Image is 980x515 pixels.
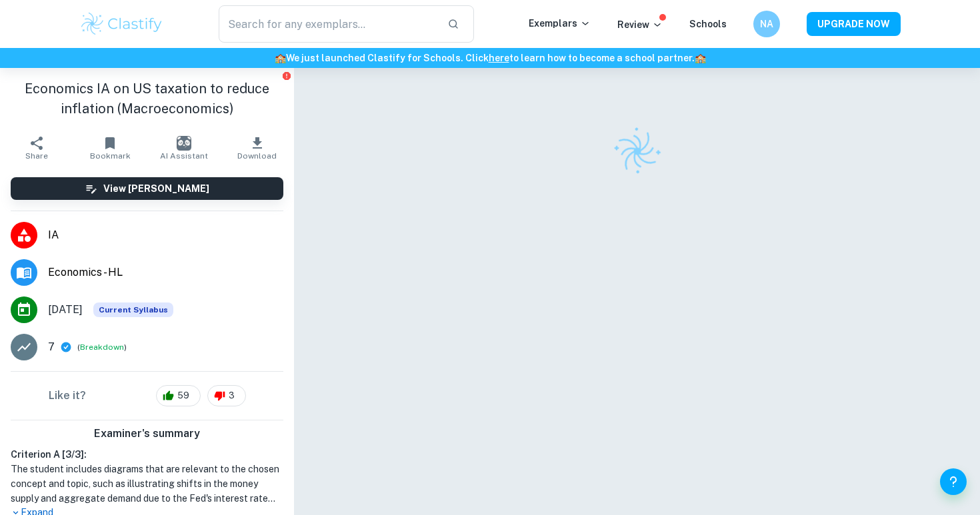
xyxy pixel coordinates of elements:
[5,426,289,442] h6: Examiner's summary
[177,136,191,151] img: AI Assistant
[807,12,901,36] button: UPGRADE NOW
[219,5,437,43] input: Search for any exemplars...
[221,389,242,402] span: 3
[489,53,509,63] a: here
[3,51,977,65] h6: We just launched Clastify for Schools. Click to learn how to become a school partner.
[617,17,663,32] p: Review
[11,79,283,119] h1: Economics IA on US taxation to reduce inflation (Macroeconomics)
[160,151,208,161] span: AI Assistant
[147,129,221,167] button: AI Assistant
[604,119,670,185] img: Clastify logo
[11,447,283,462] h6: Criterion A [ 3 / 3 ]:
[77,341,127,354] span: ( )
[695,53,706,63] span: 🏫
[48,264,283,280] span: Economics - HL
[689,19,727,29] a: Schools
[940,468,967,495] button: Help and Feedback
[221,129,294,167] button: Download
[275,53,286,63] span: 🏫
[79,11,164,37] img: Clastify logo
[237,151,277,161] span: Download
[25,151,48,161] span: Share
[73,129,147,167] button: Bookmark
[170,389,197,402] span: 59
[11,462,283,506] h1: The student includes diagrams that are relevant to the chosen concept and topic, such as illustra...
[281,71,291,81] button: Report issue
[753,11,780,37] button: NA
[93,302,173,317] div: This exemplar is based on the current syllabus. Feel free to refer to it for inspiration/ideas wh...
[49,388,86,404] h6: Like it?
[11,177,283,200] button: View [PERSON_NAME]
[93,302,173,317] span: Current Syllabus
[48,339,55,355] p: 7
[103,181,209,196] h6: View [PERSON_NAME]
[759,17,775,31] h6: NA
[48,227,283,243] span: IA
[90,151,131,161] span: Bookmark
[48,302,83,318] span: [DATE]
[529,16,591,31] p: Exemplars
[80,341,124,353] button: Breakdown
